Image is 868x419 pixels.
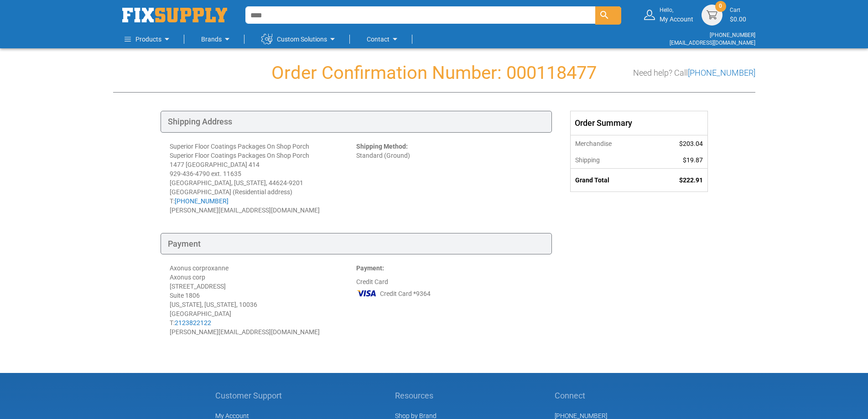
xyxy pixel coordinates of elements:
[571,135,650,152] th: Merchandise
[356,142,543,215] div: Standard (Ground)
[215,391,287,400] h5: Customer Support
[380,289,431,298] span: Credit Card *9364
[683,156,703,164] span: $19.87
[730,16,746,23] span: $0.00
[175,319,211,326] a: 2123822122
[571,152,650,169] th: Shipping
[670,40,755,46] a: [EMAIL_ADDRESS][DOMAIN_NAME]
[660,6,693,14] small: Hello,
[679,140,703,147] span: $203.04
[595,6,621,25] button: Search
[356,264,543,336] div: Credit Card
[660,6,693,23] div: My Account
[730,6,746,14] small: Cart
[356,264,384,272] strong: Payment:
[571,111,707,135] div: Order Summary
[395,391,447,400] h5: Resources
[201,30,233,48] a: Brands
[633,68,755,78] h3: Need help? Call
[125,30,172,48] a: Products
[170,142,356,215] div: Superior Floor Coatings Packages On Shop Porch Superior Floor Coatings Packages On Shop Porch 147...
[555,391,653,400] h5: Connect
[688,68,755,78] a: [PHONE_NUMBER]
[175,197,229,205] a: [PHONE_NUMBER]
[161,233,552,255] div: Payment
[719,2,722,10] span: 0
[170,264,356,336] div: Axonus corproxanne Axonus corp [STREET_ADDRESS] Suite 1806 [US_STATE], [US_STATE], 10036 [GEOGRAP...
[161,111,552,133] div: Shipping Address
[356,143,408,150] strong: Shipping Method:
[122,8,227,22] a: store logo
[113,63,755,83] h1: Order Confirmation Number: 000118477
[575,176,609,184] strong: Grand Total
[710,32,755,38] a: [PHONE_NUMBER]
[356,286,377,300] img: VI
[261,30,338,48] a: Custom Solutions
[122,8,227,22] img: Fix Industrial Supply
[367,30,400,48] a: Contact
[679,176,703,184] span: $222.91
